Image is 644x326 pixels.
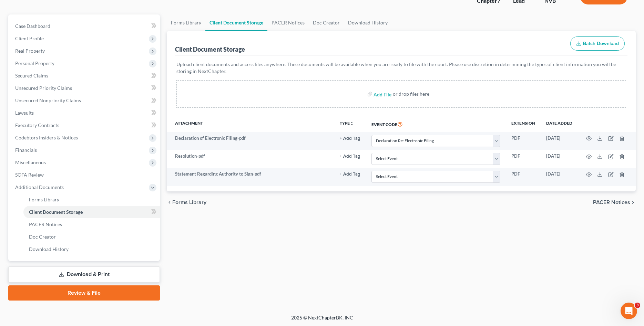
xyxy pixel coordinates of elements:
[506,150,541,168] td: PDF
[8,285,160,301] a: Review & File
[167,150,334,168] td: Resolution-pdf
[340,136,360,141] button: + Add Tag
[167,200,172,205] i: chevron_left
[205,14,267,31] a: Client Document Storage
[167,116,334,132] th: Attachment
[10,94,160,107] a: Unsecured Nonpriority Claims
[541,150,578,168] td: [DATE]
[29,209,83,215] span: Client Document Storage
[23,243,160,255] a: Download History
[10,70,160,82] a: Secured Claims
[8,266,160,283] a: Download & Print
[506,132,541,150] td: PDF
[29,246,69,252] span: Download History
[366,116,506,132] th: Event Code
[29,221,62,227] span: PACER Notices
[593,200,636,205] button: PACER Notices chevron_right
[10,169,160,181] a: SOFA Review
[340,135,360,141] a: + Add Tag
[10,119,160,132] a: Executory Contracts
[393,91,429,97] div: or drop files here
[621,303,637,319] iframe: Intercom live chat
[541,168,578,186] td: [DATE]
[176,61,626,75] p: Upload client documents and access files anywhere. These documents will be available when you are...
[23,206,160,218] a: Client Document Storage
[267,14,309,31] a: PACER Notices
[167,132,334,150] td: Declaration of Electronic Filing-pdf
[506,116,541,132] th: Extension
[15,159,46,165] span: Miscellaneous
[15,135,78,140] span: Codebtors Insiders & Notices
[175,45,245,53] div: Client Document Storage
[340,154,360,159] button: + Add Tag
[167,14,205,31] a: Forms Library
[172,200,206,205] span: Forms Library
[29,197,59,202] span: Forms Library
[29,234,56,240] span: Doc Creator
[340,172,360,177] button: + Add Tag
[15,184,64,190] span: Additional Documents
[167,200,206,205] button: chevron_left Forms Library
[340,171,360,177] a: + Add Tag
[541,116,578,132] th: Date added
[309,14,344,31] a: Doc Creator
[15,60,54,66] span: Personal Property
[15,172,44,178] span: SOFA Review
[15,23,50,29] span: Case Dashboard
[23,193,160,206] a: Forms Library
[593,200,630,205] span: PACER Notices
[350,122,354,126] i: unfold_more
[15,147,37,153] span: Financials
[15,110,34,116] span: Lawsuits
[506,168,541,186] td: PDF
[15,97,81,103] span: Unsecured Nonpriority Claims
[15,73,48,78] span: Secured Claims
[23,231,160,243] a: Doc Creator
[15,48,45,54] span: Real Property
[10,20,160,32] a: Case Dashboard
[340,153,360,159] a: + Add Tag
[570,36,625,51] button: Batch Download
[344,14,392,31] a: Download History
[583,41,619,46] span: Batch Download
[15,122,59,128] span: Executory Contracts
[10,107,160,119] a: Lawsuits
[15,35,44,41] span: Client Profile
[541,132,578,150] td: [DATE]
[167,168,334,186] td: Statement Regarding Authority to Sign-pdf
[10,82,160,94] a: Unsecured Priority Claims
[15,85,72,91] span: Unsecured Priority Claims
[340,121,354,126] button: TYPEunfold_more
[630,200,636,205] i: chevron_right
[23,218,160,231] a: PACER Notices
[635,303,640,308] span: 3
